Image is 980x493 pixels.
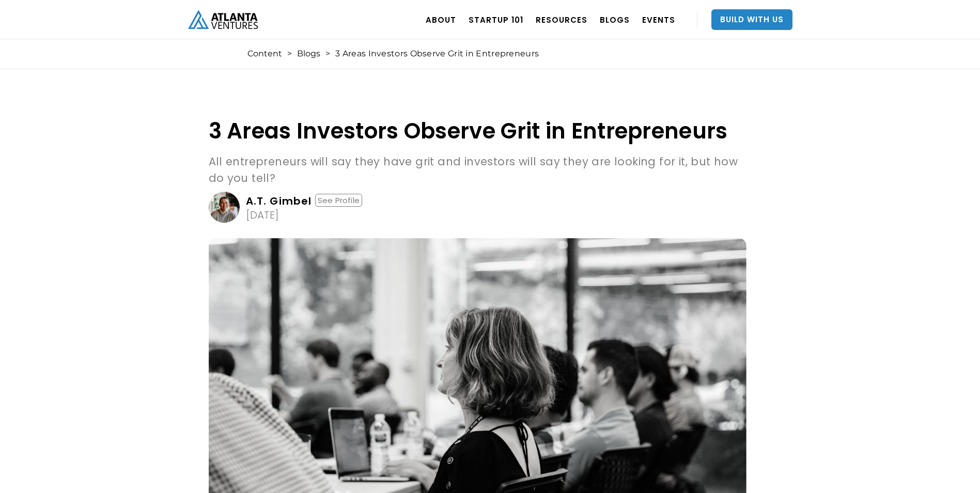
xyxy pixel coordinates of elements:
div: A.T. Gimbel [246,196,312,206]
p: All entrepreneurs will say they have grit and investors will say they are looking for it, but how... [209,153,746,187]
a: ABOUT [426,5,456,34]
div: See Profile [315,194,362,207]
div: > [287,49,292,59]
a: A.T. GimbelSee Profile[DATE] [209,192,746,223]
a: BLOGS [600,5,630,34]
h1: 3 Areas Investors Observe Grit in Entrepreneurs [209,119,746,143]
a: Blogs [297,49,320,59]
a: RESOURCES [536,5,587,34]
div: 3 Areas Investors Observe Grit in Entrepreneurs [335,49,539,59]
a: EVENTS [642,5,675,34]
a: Content [247,49,282,59]
a: Build With Us [711,9,792,30]
div: > [325,49,330,59]
a: Startup 101 [469,5,523,34]
div: [DATE] [246,210,279,220]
